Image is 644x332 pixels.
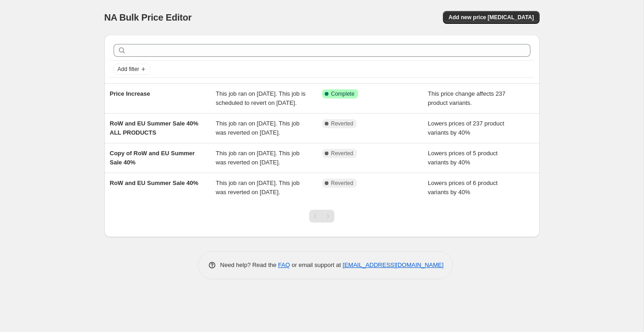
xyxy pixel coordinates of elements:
span: RoW and EU Summer Sale 40% ALL PRODUCTS [110,120,199,136]
span: Complete [331,90,355,98]
a: [EMAIL_ADDRESS][DOMAIN_NAME] [343,261,443,268]
span: This price change affects 237 product variants. [428,90,506,106]
span: or email support at [290,261,343,268]
span: This job ran on [DATE]. This job was reverted on [DATE]. [216,150,300,166]
span: Add new price [MEDICAL_DATA] [448,14,534,21]
span: Lowers prices of 237 product variants by 40% [428,120,504,136]
span: Need help? Read the [220,261,278,268]
span: NA Bulk Price Editor [104,12,192,22]
span: This job ran on [DATE]. This job was reverted on [DATE]. [216,120,300,136]
span: Reverted [331,120,354,127]
nav: Pagination [309,210,334,223]
span: Reverted [331,180,354,187]
a: FAQ [278,261,290,268]
span: Lowers prices of 5 product variants by 40% [428,150,497,166]
span: Copy of RoW and EU Summer Sale 40% [110,150,195,166]
span: Lowers prices of 6 product variants by 40% [428,180,497,196]
span: This job ran on [DATE]. This job is scheduled to revert on [DATE]. [216,90,306,106]
span: This job ran on [DATE]. This job was reverted on [DATE]. [216,180,300,196]
button: Add new price [MEDICAL_DATA] [443,11,539,24]
span: Reverted [331,150,354,157]
span: Add filter [118,65,139,73]
button: Add filter [114,64,150,75]
span: Price Increase [110,90,150,97]
span: RoW and EU Summer Sale 40% [110,180,199,186]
